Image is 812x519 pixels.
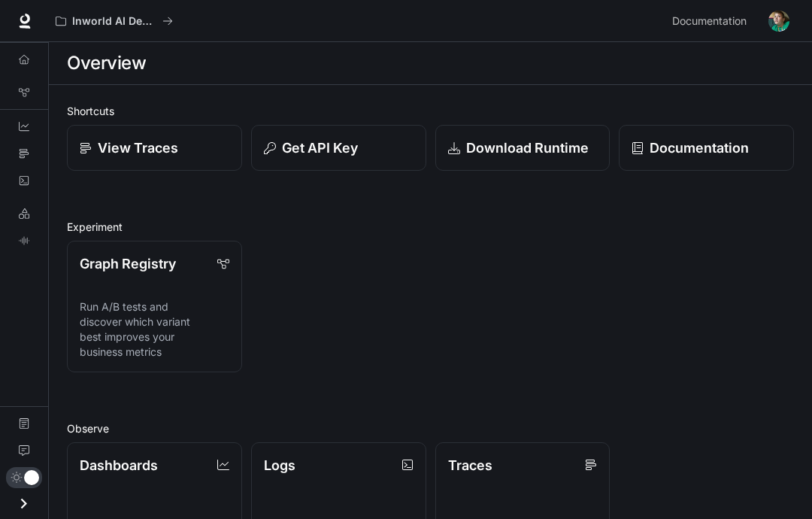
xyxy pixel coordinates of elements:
p: Run A/B tests and discover which variant best improves your business metrics [80,299,229,360]
a: Documentation [666,6,758,36]
a: LLM Playground [6,202,42,226]
h2: Shortcuts [67,103,794,119]
h2: Experiment [67,219,794,235]
h1: Overview [67,48,146,78]
a: Graph RegistryRun A/B tests and discover which variant best improves your business metrics [67,241,242,372]
p: Download Runtime [466,138,589,158]
a: Overview [6,47,42,71]
a: Feedback [6,439,42,463]
a: Graph Registry [6,80,42,105]
p: Dashboards [80,455,158,475]
a: Traces [6,141,42,165]
span: Documentation [672,12,747,31]
p: Traces [448,455,492,475]
button: Open drawer [7,488,41,519]
p: View Traces [98,138,178,158]
span: Dark mode toggle [24,469,39,485]
p: Logs [264,455,295,475]
h2: Observe [67,420,794,436]
button: Get API Key [251,125,426,171]
a: Documentation [6,411,42,436]
p: Inworld AI Demos [72,15,156,28]
img: User avatar [768,11,789,32]
p: Documentation [650,138,749,158]
button: All workspaces [49,6,180,36]
p: Graph Registry [80,253,176,274]
a: Documentation [619,125,794,171]
button: User avatar [764,6,794,36]
a: Dashboards [6,114,42,138]
a: Download Runtime [435,125,611,171]
p: Get API Key [282,138,358,158]
a: View Traces [67,125,242,171]
a: TTS Playground [6,229,42,253]
a: Logs [6,168,42,193]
